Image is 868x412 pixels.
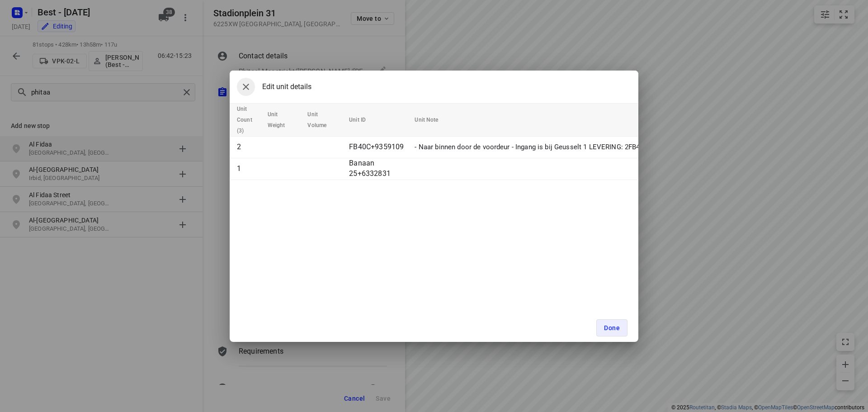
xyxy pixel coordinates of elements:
button: Done [596,319,627,336]
p: - Naar binnen door de voordeur - Ingang is bij Geusselt 1 LEVERING: 2FB40C + Banaan25 BEGANE GRON... [415,142,866,152]
td: Banaan 25+6332831 [345,158,411,180]
span: Unit Note [415,114,450,125]
span: Unit Weight [268,109,297,131]
div: Edit unit details [237,78,311,96]
span: Unit ID [349,114,377,125]
span: Unit Volume [307,109,338,131]
span: Done [604,324,620,331]
td: 1 [230,158,264,180]
span: Unit Count (3) [237,104,264,136]
td: FB40C+9359109 [345,136,411,158]
td: 2 [230,136,264,158]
